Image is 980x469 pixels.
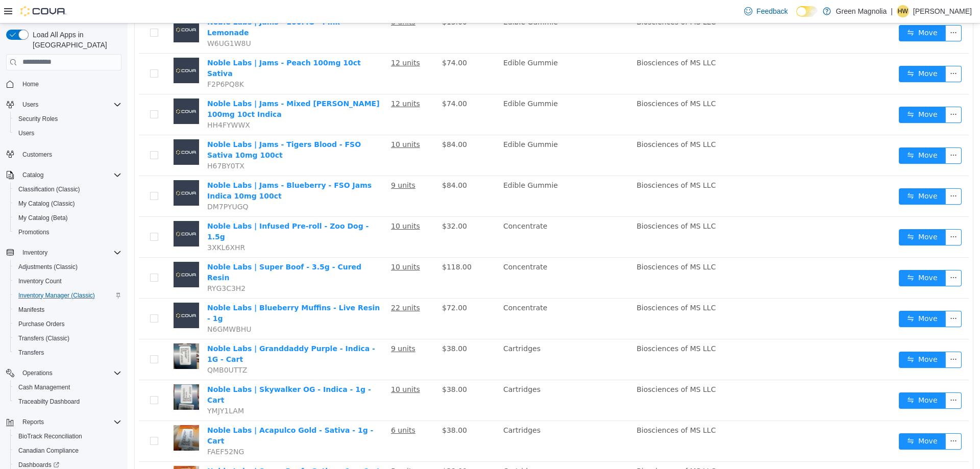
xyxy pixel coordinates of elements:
[14,275,66,287] a: Inventory Count
[10,380,126,394] button: Cash Management
[80,199,241,217] a: Noble Labs | Infused Pre-roll - Zoo Dog - 1.5g
[18,78,121,90] span: Home
[22,369,53,377] span: Operations
[14,261,121,273] span: Adjustments (Classic)
[80,57,116,65] span: F2P6PQ8K
[818,287,834,304] button: icon: ellipsis
[18,306,44,314] span: Manifests
[372,275,505,316] td: Concentrate
[372,357,505,398] td: Cartridges
[314,117,339,125] span: $84.00
[10,345,126,360] button: Transfers
[509,321,588,329] span: Biosciences of MS LLC
[2,97,126,112] button: Users
[263,362,292,370] u: 10 units
[29,30,121,50] span: Load All Apps in [GEOGRAPHIC_DATA]
[913,5,972,17] p: [PERSON_NAME]
[80,117,233,136] a: Noble Labs | Jams - Tigers Blood - FSO Sativa 10mg 100ct
[818,328,834,344] button: icon: ellipsis
[771,410,818,426] button: icon: swapMove
[14,381,121,393] span: Cash Management
[10,112,126,126] button: Security Roles
[80,220,117,228] span: 3XKL6XHR
[14,226,54,238] a: Promotions
[80,158,244,177] a: Noble Labs | Jams - Blueberry - FSO Jams Indica 10mg 100ct
[46,238,71,264] img: Noble Labs | Super Boof - 3.5g - Cured Resin placeholder
[80,239,234,258] a: Noble Labs | Super Boof - 3.5g - Cured Resin
[18,461,59,469] span: Dashboards
[18,169,121,181] span: Catalog
[796,6,818,17] input: Dark Mode
[818,124,834,140] button: icon: ellipsis
[46,402,71,427] img: Noble Labs | Acapulco Gold - Sativa - 1g - Cart hero shot
[14,113,62,125] a: Security Roles
[818,165,834,181] button: icon: ellipsis
[18,416,121,428] span: Reports
[18,78,43,90] a: Home
[14,275,121,287] span: Inventory Count
[10,274,126,288] button: Inventory Count
[314,403,339,411] span: $38.00
[46,361,71,386] img: Noble Labs | Skywalker OG - Indica - 1g - Cart hero shot
[263,321,288,329] u: 9 units
[18,169,47,181] button: Catalog
[80,261,118,269] span: RYG3C3H2
[509,280,588,288] span: Biosciences of MS LLC
[263,239,292,248] u: 10 units
[2,146,126,161] button: Customers
[18,416,48,428] button: Reports
[771,165,818,181] button: icon: swapMove
[14,318,121,330] span: Purchase Orders
[818,83,834,100] button: icon: ellipsis
[18,214,68,222] span: My Catalog (Beta)
[80,383,116,391] span: YMJY1LAM
[263,117,292,125] u: 10 units
[509,158,588,166] span: Biosciences of MS LLC
[22,418,44,426] span: Reports
[14,396,84,408] a: Traceabilty Dashboard
[891,5,893,17] p: |
[314,158,339,166] span: $84.00
[10,443,126,458] button: Canadian Compliance
[80,179,121,187] span: DM7PYUGQ
[314,239,344,248] span: $118.00
[2,415,126,429] button: Reports
[80,16,124,24] span: W6UG1W8U
[263,76,292,84] u: 12 units
[818,42,834,59] button: icon: ellipsis
[2,168,126,182] button: Catalog
[80,280,252,299] a: Noble Labs | Blueberry Muffins - Live Resin - 1g
[22,171,43,179] span: Catalog
[263,403,288,411] u: 6 units
[14,183,84,195] a: Classification (Classic)
[263,199,292,207] u: 10 units
[509,239,588,248] span: Biosciences of MS LLC
[10,182,126,196] button: Classification (Classic)
[314,280,339,288] span: $72.00
[771,124,818,140] button: icon: swapMove
[18,149,56,161] a: Customers
[46,279,71,305] img: Noble Labs | Blueberry Muffins - Live Resin - 1g placeholder
[771,246,818,263] button: icon: swapMove
[372,234,505,275] td: Concentrate
[46,198,71,223] img: Noble Labs | Infused Pre-roll - Zoo Dog - 1.5g placeholder
[796,17,797,17] span: Dark Mode
[80,443,253,452] a: Noble Labs | Super Boof - Sativa - 1g - Cart
[509,199,588,207] span: Biosciences of MS LLC
[22,151,52,159] span: Customers
[46,116,71,141] img: Noble Labs | Jams - Tigers Blood - FSO Sativa 10mg 100ct placeholder
[18,349,44,357] span: Transfers
[314,443,339,452] span: $38.00
[80,362,243,381] a: Noble Labs | Skywalker OG - Indica - 1g - Cart
[314,76,339,84] span: $74.00
[372,316,505,357] td: Cartridges
[10,126,126,140] button: Users
[14,127,121,139] span: Users
[2,77,126,91] button: Home
[18,185,80,193] span: Classification (Classic)
[263,35,292,43] u: 12 units
[18,277,62,285] span: Inventory Count
[80,424,116,432] span: FAEF52NG
[14,347,121,359] span: Transfers
[22,101,38,109] span: Users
